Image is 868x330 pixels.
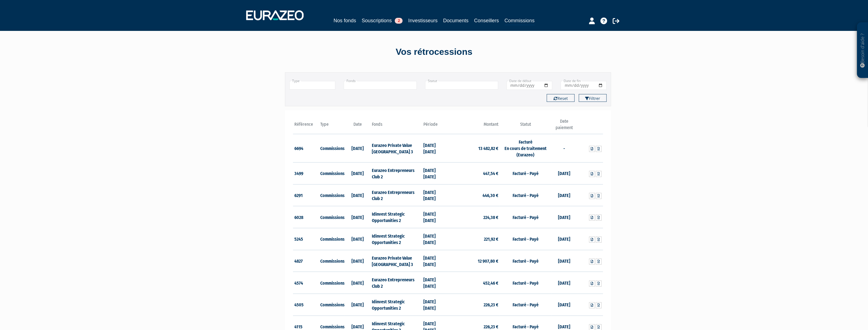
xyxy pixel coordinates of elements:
[319,206,345,228] td: Commissions
[345,184,370,206] td: [DATE]
[345,206,370,228] td: [DATE]
[319,272,345,294] td: Commissions
[333,17,356,24] a: Nos fonds
[422,134,448,162] td: [DATE] [DATE]
[500,272,551,294] td: Facturé - Payé
[422,118,448,134] th: Période
[293,250,319,272] td: 4827
[370,250,422,272] td: Eurazeo Private Value [GEOGRAPHIC_DATA] 3
[422,162,448,184] td: [DATE] [DATE]
[293,294,319,316] td: 4505
[293,228,319,250] td: 5245
[448,272,500,294] td: 452,46 €
[345,272,370,294] td: [DATE]
[551,228,577,250] td: [DATE]
[505,17,535,25] a: Commissions
[448,294,500,316] td: 226,23 €
[422,184,448,206] td: [DATE] [DATE]
[551,250,577,272] td: [DATE]
[345,228,370,250] td: [DATE]
[422,206,448,228] td: [DATE] [DATE]
[551,118,577,134] th: Date paiement
[500,228,551,250] td: Facturé - Payé
[319,134,345,162] td: Commissions
[293,184,319,206] td: 6291
[345,118,370,134] th: Date
[448,162,500,184] td: 447,54 €
[293,118,319,134] th: Référence
[448,184,500,206] td: 446,30 €
[370,184,422,206] td: Eurazeo Entrepreneurs Club 2
[319,162,345,184] td: Commissions
[500,118,551,134] th: Statut
[293,206,319,228] td: 6028
[422,250,448,272] td: [DATE] [DATE]
[395,18,403,24] span: 2
[422,272,448,294] td: [DATE] [DATE]
[319,184,345,206] td: Commissions
[319,250,345,272] td: Commissions
[319,118,345,134] th: Type
[551,184,577,206] td: [DATE]
[370,134,422,162] td: Eurazeo Private Value [GEOGRAPHIC_DATA] 3
[500,294,551,316] td: Facturé - Payé
[370,272,422,294] td: Eurazeo Entrepreneurs Club 2
[443,17,469,24] a: Documents
[579,94,607,102] button: Filtrer
[500,250,551,272] td: Facturé - Payé
[246,10,304,20] img: 1732889491-logotype_eurazeo_blanc_rvb.png
[370,206,422,228] td: Idinvest Strategic Opportunities 2
[422,228,448,250] td: [DATE] [DATE]
[319,294,345,316] td: Commissions
[345,294,370,316] td: [DATE]
[345,134,370,162] td: [DATE]
[448,206,500,228] td: 224,38 €
[500,206,551,228] td: Facturé - Payé
[293,162,319,184] td: 3499
[293,134,319,162] td: 6694
[275,46,593,58] div: Vos rétrocessions
[551,206,577,228] td: [DATE]
[448,250,500,272] td: 12 907,80 €
[319,228,345,250] td: Commissions
[551,162,577,184] td: [DATE]
[547,94,574,102] button: Reset
[370,162,422,184] td: Eurazeo Entrepreneurs Club 2
[500,184,551,206] td: Facturé - Payé
[408,17,437,24] a: Investisseurs
[293,272,319,294] td: 4574
[474,17,499,24] a: Conseillers
[370,228,422,250] td: Idinvest Strategic Opportunities 2
[362,17,403,24] a: Souscriptions2
[345,162,370,184] td: [DATE]
[551,294,577,316] td: [DATE]
[859,25,866,75] p: Besoin d'aide ?
[500,162,551,184] td: Facturé - Payé
[500,134,551,162] td: Facturé En cours de traitement (Eurazeo)
[345,250,370,272] td: [DATE]
[448,118,500,134] th: Montant
[551,134,577,162] td: -
[370,294,422,316] td: Idinvest Strategic Opportunities 2
[370,118,422,134] th: Fonds
[448,134,500,162] td: 13 482,82 €
[422,294,448,316] td: [DATE] [DATE]
[448,228,500,250] td: 221,92 €
[551,272,577,294] td: [DATE]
